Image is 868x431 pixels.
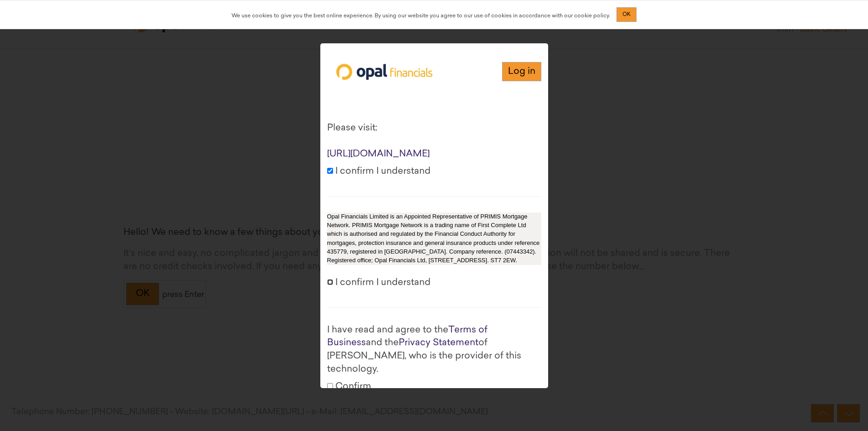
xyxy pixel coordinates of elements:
[327,55,442,89] img: Opal Financials
[231,9,610,20] div: We use cookies to give you the best online experience. By using our website you agree to our use ...
[327,213,540,264] font: Opal Financials Limited is an Appointed Representative of PRIMIS Mortgage Network. PRIMIS Mortgag...
[327,326,488,348] a: Terms of Business
[502,62,541,82] a: Log in
[327,276,431,290] label: I confirm I understand
[399,338,478,348] a: Privacy Statement
[327,165,431,178] label: I confirm I understand
[327,279,333,285] input: I confirm I understand
[622,12,631,17] span: OK
[327,324,541,376] div: I have read and agree to the and the of [PERSON_NAME], who is the provider of this technology.
[327,383,333,389] input: Confirm
[327,150,430,159] a: [URL][DOMAIN_NAME]
[327,168,333,174] input: I confirm I understand
[327,124,377,133] font: Please visit:
[327,380,371,394] label: Confirm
